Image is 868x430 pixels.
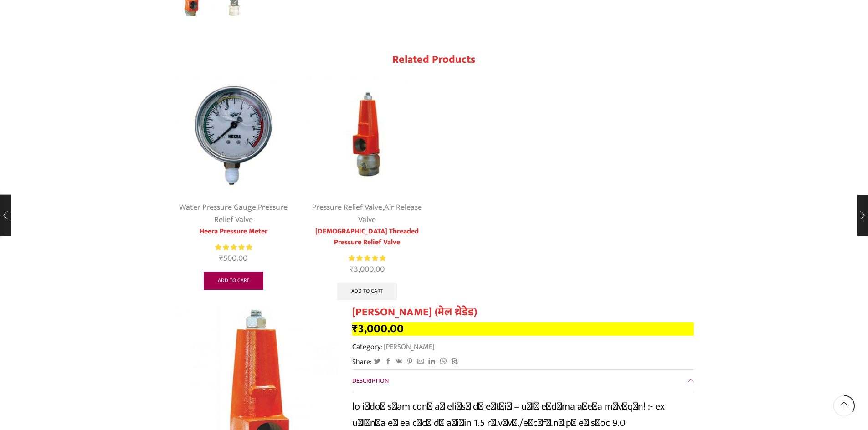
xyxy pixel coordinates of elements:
[175,202,293,226] div: ,
[350,263,354,276] span: ₹
[352,370,694,392] a: Description
[308,226,426,248] a: [DEMOGRAPHIC_DATA] Threaded Pressure Relief Valve
[352,319,404,338] bdi: 3,000.00
[352,375,389,386] span: Description
[352,319,358,338] span: ₹
[215,243,252,252] span: Rated out of 5
[352,306,694,319] h1: [PERSON_NAME] (मेल थ्रेडेड)
[214,201,288,227] a: Pressure Relief Valve
[352,342,435,352] span: Category:
[349,253,385,263] div: Rated 5.00 out of 5
[349,253,385,263] span: Rated out of 5
[382,341,435,353] a: [PERSON_NAME]
[308,76,426,195] img: Female threaded pressure relief valve
[179,201,256,214] a: Water Pressure Gauge
[169,72,298,295] div: 1 / 2
[215,243,252,252] div: Rated 5.00 out of 5
[219,252,247,265] bdi: 500.00
[352,357,372,367] span: Share:
[219,252,223,265] span: ₹
[308,202,426,226] div: ,
[358,201,422,227] a: Air Release Valve
[303,72,432,306] div: 2 / 2
[312,201,382,214] a: Pressure Relief Valve
[350,263,385,276] bdi: 3,000.00
[204,272,263,290] a: Add to cart: “Heera Pressure Meter”
[175,76,293,195] img: Heera Pressure Meter
[337,283,397,301] a: Add to cart: “Female Threaded Pressure Relief Valve”
[392,51,476,69] span: Related products
[175,226,293,237] a: Heera Pressure Meter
